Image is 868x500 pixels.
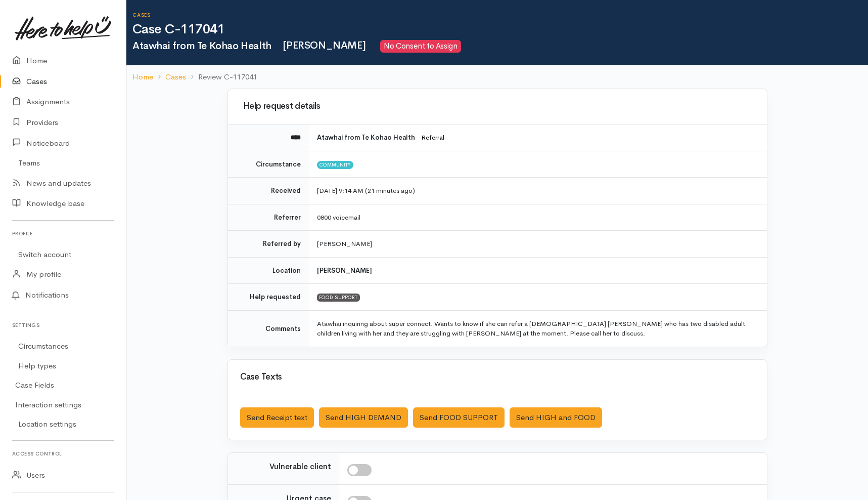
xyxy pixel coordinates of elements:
[186,71,257,83] li: Review C-117041
[12,447,114,461] h6: Access control
[228,151,309,178] td: Circumstance
[132,40,868,53] h2: Atawhai from Te Kohao Health
[309,310,767,347] td: Atawhai inquiring about super connect. Wants to know if she can refer a [DEMOGRAPHIC_DATA] [PERSO...
[240,102,755,111] h3: Help request details
[278,39,366,52] span: [PERSON_NAME]
[132,71,153,83] a: Home
[309,231,767,258] td: [PERSON_NAME]
[317,294,360,302] div: FOOD SUPPORT
[240,407,314,428] button: Send Receipt text
[319,407,408,428] button: Send HIGH DEMAND
[228,284,309,311] td: Help requested
[228,178,309,204] td: Received
[132,12,868,18] h6: Cases
[12,227,114,240] h6: Profile
[126,65,868,89] nav: breadcrumb
[317,161,354,169] span: Community
[240,372,755,382] h3: Case Texts
[228,204,309,231] td: Referrer
[418,133,444,142] span: Referral
[510,407,602,428] button: Send HIGH and FOOD
[317,266,372,275] b: [PERSON_NAME]
[228,231,309,258] td: Referred by
[269,461,331,473] label: Vulnerable client
[228,310,309,347] td: Comments
[309,204,767,231] td: 0800 voicemail
[132,22,868,37] h1: Case C-117041
[317,133,415,142] b: Atawhai from Te Kohao Health
[165,71,186,83] a: Cases
[380,40,461,53] span: No Consent to Assign
[12,318,114,332] h6: Settings
[309,178,767,204] td: [DATE] 9:14 AM (21 minutes ago)
[228,257,309,284] td: Location
[413,407,505,428] button: Send FOOD SUPPORT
